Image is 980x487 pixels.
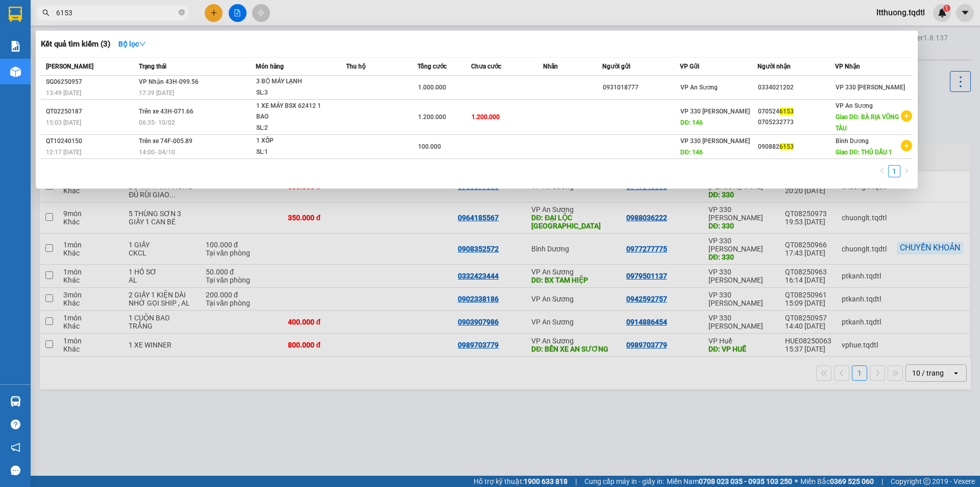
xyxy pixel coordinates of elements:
[46,136,136,147] div: QT10240150
[118,40,146,48] strong: Bộ lọc
[758,142,835,152] div: 090882
[139,63,166,70] span: Trạng thái
[42,9,50,16] span: search
[876,165,888,177] li: Previous Page
[256,87,333,99] div: SL: 3
[10,66,21,77] img: warehouse-icon
[757,63,791,70] span: Người nhận
[418,63,447,70] span: Tổng cước
[680,84,718,91] span: VP An Sương
[900,165,913,177] li: Next Page
[179,9,185,15] span: close-circle
[758,82,835,93] div: 0334021202
[256,147,333,158] div: SL: 1
[835,63,860,70] span: VP Nhận
[139,78,199,85] span: VP Nhận 43H-099.56
[543,63,558,70] span: Nhãn
[139,119,175,126] span: 06:35 - 10/02
[901,140,912,151] span: plus-circle
[901,110,912,122] span: plus-circle
[418,143,441,150] span: 100.000
[602,63,630,70] span: Người gửi
[680,119,703,126] span: DĐ: 146
[680,108,750,115] span: VP 330 [PERSON_NAME]
[56,7,177,18] input: Tìm tên, số ĐT hoặc mã đơn
[139,108,193,115] span: Trên xe 43H-071.66
[11,466,20,475] span: message
[900,165,913,177] button: right
[418,84,446,91] span: 1.000.000
[836,102,873,109] span: VP An Sương
[46,89,81,97] span: 13:49 [DATE]
[758,117,835,128] div: 0705232773
[836,113,899,132] span: Giao DĐ: BÀ RỊA VŨNG TÀU
[110,36,154,52] button: Bộ lọcdown
[876,165,888,177] button: left
[139,149,175,156] span: 14:00 - 04/10
[10,41,21,52] img: solution-icon
[680,137,750,145] span: VP 330 [PERSON_NAME]
[879,168,885,174] span: left
[256,123,333,134] div: SL: 2
[836,84,905,91] span: VP 330 [PERSON_NAME]
[41,39,110,50] h3: Kết quả tìm kiếm ( 3 )
[889,166,900,177] a: 1
[418,113,446,121] span: 1.200.000
[836,137,869,145] span: Bình Dương
[46,119,81,126] span: 15:03 [DATE]
[139,89,174,97] span: 17:39 [DATE]
[603,82,679,93] div: 0931018777
[179,8,185,18] span: close-circle
[472,113,500,121] span: 1.200.000
[11,420,20,429] span: question-circle
[758,106,835,117] div: 070524
[680,149,703,156] span: DĐ: 146
[680,63,699,70] span: VP Gửi
[346,63,365,70] span: Thu hộ
[256,63,284,70] span: Món hàng
[256,76,333,87] div: 3 BỘ MÁY LẠNH
[139,40,146,48] span: down
[256,101,333,123] div: 1 XE MÁY BSX 62412 1 BAO
[471,63,501,70] span: Chưa cước
[46,63,93,70] span: [PERSON_NAME]
[779,108,794,115] span: 6153
[903,168,910,174] span: right
[10,396,21,407] img: warehouse-icon
[256,135,333,147] div: 1 XỐP
[46,77,136,87] div: SG06250957
[836,149,892,156] span: Giao DĐ: THỦ DẦU 1
[46,149,81,156] span: 12:17 [DATE]
[139,137,192,145] span: Trên xe 74F-005.89
[888,165,900,177] li: 1
[11,443,20,452] span: notification
[46,106,136,117] div: QT02250187
[779,143,794,150] span: 6153
[9,7,22,22] img: logo-vxr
